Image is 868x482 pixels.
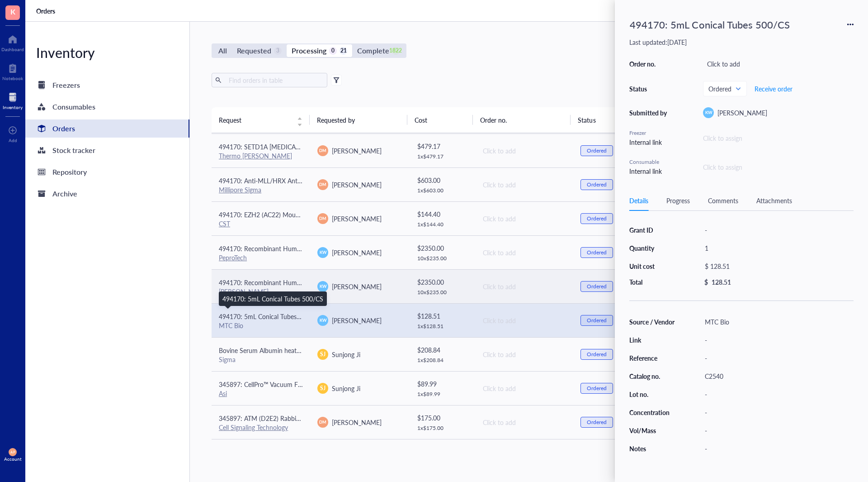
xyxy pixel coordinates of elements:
[332,146,382,155] span: [PERSON_NAME]
[407,107,472,133] th: Cost
[225,73,324,87] input: Find orders in table
[475,303,573,337] td: Click to add
[475,269,573,303] td: Click to add
[52,144,95,157] div: Stock tracker
[629,408,675,416] div: Concentration
[219,151,292,160] a: Thermo [PERSON_NAME]
[708,196,738,205] div: Comments
[483,349,566,359] div: Click to add
[357,44,389,57] div: Complete
[587,385,607,392] div: Ordered
[1,47,24,52] div: Dashboard
[587,419,607,426] div: Ordered
[219,346,374,355] span: Bovine Serum Albumin heat shock fraction, pH 7, ≥98%
[475,134,573,167] td: Click to add
[701,388,854,401] div: -
[701,224,854,236] div: -
[629,129,670,137] div: Freezer
[417,277,468,287] div: $ 2350.00
[25,76,189,94] a: Freezers
[712,278,731,286] div: 128.51
[332,418,382,427] span: [PERSON_NAME]
[483,417,566,427] div: Click to add
[219,253,247,262] a: PeproTech
[417,311,468,321] div: $ 128.51
[475,337,573,371] td: Click to add
[219,423,288,432] a: Cell Signaling Technology
[3,105,23,110] div: Inventory
[629,278,675,286] div: Total
[475,235,573,269] td: Click to add
[475,167,573,201] td: Click to add
[587,351,607,358] div: Ordered
[219,219,230,228] a: CST
[219,414,313,423] span: 345897: ATM (D2E2) Rabbit mAb
[703,57,854,70] div: Click to add
[219,115,292,125] span: Request
[754,81,793,96] button: Receive order
[703,133,854,143] div: Click to assign
[629,196,648,205] div: Details
[629,85,670,93] div: Status
[219,185,261,194] a: Millipore Sigma
[704,278,708,286] div: $
[483,214,566,224] div: Click to add
[417,175,468,185] div: $ 603.00
[417,209,468,219] div: $ 144.40
[219,380,436,389] span: 345897: CellPro™ Vacuum Filtration Flasks PES Membrane, 12/Case - 250 mL
[417,425,468,432] div: 1 x $ 175.00
[701,334,854,346] div: -
[587,181,607,188] div: Ordered
[332,316,382,325] span: [PERSON_NAME]
[756,196,792,205] div: Attachments
[629,318,675,326] div: Source / Vendor
[417,221,468,228] div: 1 x $ 144.40
[701,424,854,437] div: -
[2,76,23,81] div: Notebook
[629,354,675,362] div: Reference
[475,405,573,439] td: Click to add
[219,278,333,287] span: 494170: Recombinant Human PDGF-BB
[629,426,675,434] div: Vol/Mass
[483,383,566,393] div: Click to add
[629,336,675,344] div: Link
[701,406,854,419] div: -
[629,137,670,147] div: Internal link
[320,215,326,222] span: DM
[629,60,670,68] div: Order no.
[417,187,468,194] div: 1 x $ 603.00
[475,371,573,405] td: Click to add
[332,384,360,393] span: Sunjong Ji
[25,43,189,62] div: Inventory
[587,147,607,154] div: Ordered
[25,141,189,159] a: Stock tracker
[587,317,607,324] div: Ordered
[629,390,675,398] div: Lot no.
[219,355,303,363] div: Sigma
[219,244,333,253] span: 494170: Recombinant Human PDGF-AA
[2,61,23,81] a: Notebook
[219,389,227,398] a: Asi
[701,442,854,455] div: -
[626,14,794,34] div: 494170: 5mL Conical Tubes 500/CS
[320,148,326,154] span: DM
[629,262,675,270] div: Unit cost
[629,38,854,46] div: Last updated: [DATE]
[475,201,573,235] td: Click to add
[701,260,850,272] div: $ 128.51
[25,163,189,181] a: Repository
[219,176,359,185] span: 494170: Anti-MLL/HRX Antibody, NT., clone N4.4
[52,79,80,91] div: Freezers
[629,444,675,453] div: Notes
[340,47,347,55] div: 21
[52,122,75,135] div: Orders
[483,248,566,258] div: Click to add
[292,44,326,57] div: Processing
[218,44,227,57] div: All
[417,141,468,151] div: $ 479.17
[219,321,303,329] div: MTC Bio
[483,282,566,291] div: Click to add
[417,357,468,364] div: 1 x $ 208.84
[483,146,566,156] div: Click to add
[52,187,77,200] div: Archive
